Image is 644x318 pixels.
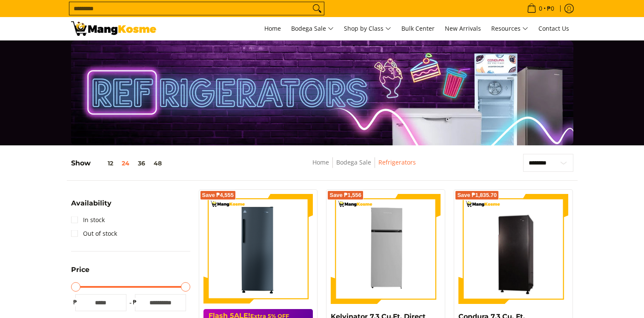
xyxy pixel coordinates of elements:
button: Search [310,2,324,15]
button: 48 [149,160,166,167]
button: 36 [134,160,149,167]
a: Bulk Center [397,17,439,40]
img: Condura 7.0 Cu. Ft. Upright Freezer Inverter Refrigerator, CUF700MNi (Class A) [203,194,313,304]
span: Save ₱1,835.70 [457,193,497,198]
a: Resources [487,17,532,40]
span: Home [264,24,281,32]
a: Home [260,17,285,40]
span: Bulk Center [401,24,435,32]
a: Refrigerators [378,158,416,166]
span: ₱ [71,298,80,306]
span: 0 [538,6,544,12]
span: • [524,4,557,13]
a: Contact Us [534,17,573,40]
summary: Open [71,200,112,213]
a: Bodega Sale [287,17,338,40]
summary: Open [71,266,89,280]
img: Bodega Sale Refrigerator l Mang Kosme: Home Appliances Warehouse Sale [71,21,156,36]
span: Save ₱4,555 [202,193,234,198]
span: Price [71,266,89,273]
span: Bodega Sale [291,23,334,34]
span: Shop by Class [344,23,391,34]
button: 12 [91,160,117,167]
nav: Main Menu [165,17,573,40]
button: 24 [117,160,134,167]
a: Shop by Class [340,17,395,40]
span: ₱ [131,298,139,306]
img: Kelvinator 7.3 Cu.Ft. Direct Cool KLC Manual Defrost Standard Refrigerator (Silver) (Class A) [331,194,441,304]
span: Availability [71,200,112,207]
a: Bodega Sale [336,158,371,166]
a: In stock [71,213,105,227]
span: ₱0 [546,6,555,12]
img: Condura 7.3 Cu. Ft. Single Door - Direct Cool Inverter Refrigerator, CSD700SAi (Class A) [458,195,568,303]
span: Save ₱1,556 [329,193,361,198]
span: Resources [491,23,528,34]
span: Contact Us [538,24,569,32]
h5: Show [71,159,166,168]
a: Out of stock [71,227,117,240]
nav: Breadcrumbs [250,157,478,176]
span: New Arrivals [445,24,481,32]
a: Home [312,158,329,166]
a: New Arrivals [441,17,485,40]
